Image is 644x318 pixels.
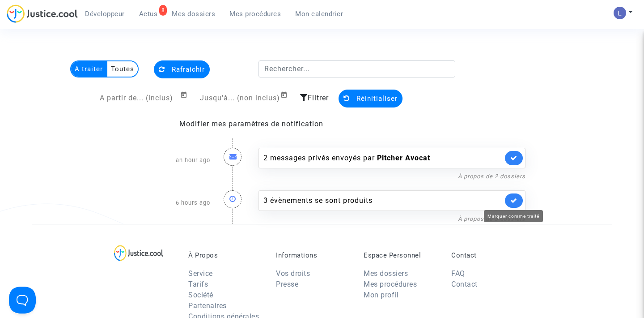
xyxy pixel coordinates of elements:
[614,7,626,19] img: AATXAJzI13CaqkJmx-MOQUbNyDE09GJ9dorwRvFSQZdH=s96-c
[451,251,525,259] p: Contact
[7,4,78,23] img: jc-logo.svg
[159,5,167,16] div: 8
[85,10,125,18] span: Développeur
[280,90,291,100] button: Open calendar
[107,61,138,77] multi-toggle-item: Toutes
[172,65,205,73] span: Rafraichir
[188,251,263,259] p: À Propos
[276,280,298,288] a: Presse
[364,291,398,299] a: Mon profil
[364,251,438,259] p: Espace Personnel
[339,90,402,107] button: Réinitialiser
[154,60,210,78] button: Rafraichir
[364,269,408,278] a: Mes dossiers
[451,269,465,278] a: FAQ
[458,173,525,180] a: À propos de 2 dossiers
[165,7,222,21] a: Mes dossiers
[258,60,456,77] input: Rechercher...
[295,10,343,18] span: Mon calendrier
[263,153,503,163] div: 2 messages privés envoyés par
[71,61,107,77] multi-toggle-item: A traiter
[139,10,158,18] span: Actus
[276,269,310,278] a: Vos droits
[9,287,36,314] iframe: Help Scout Beacon - Open
[263,195,503,206] div: 3 évènements se sont produits
[179,120,323,128] a: Modifier mes paramètres de notification
[188,280,208,288] a: Tarifs
[222,7,288,21] a: Mes procédures
[229,10,281,18] span: Mes procédures
[377,154,430,162] b: Pitcher Avocat
[188,291,213,299] a: Société
[112,181,217,224] div: 6 hours ago
[114,245,164,261] img: logo-lg.svg
[276,251,350,259] p: Informations
[112,139,217,181] div: an hour ago
[458,215,525,222] a: À propos de 3 dossiers
[356,95,398,103] span: Réinitialiser
[288,7,350,21] a: Mon calendrier
[308,94,329,102] span: Filtrer
[188,269,213,278] a: Service
[132,7,165,21] a: 8Actus
[180,90,191,100] button: Open calendar
[172,10,215,18] span: Mes dossiers
[78,7,132,21] a: Développeur
[188,301,227,310] a: Partenaires
[364,280,417,288] a: Mes procédures
[451,280,478,288] a: Contact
